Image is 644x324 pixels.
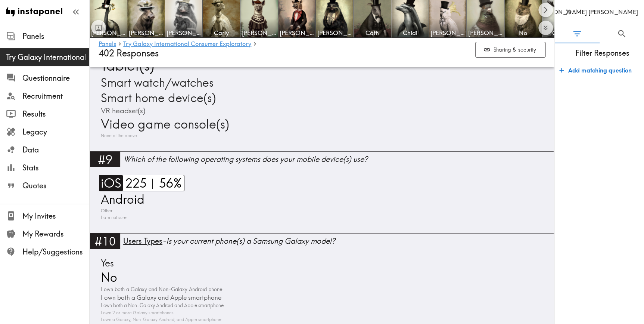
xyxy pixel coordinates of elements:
span: 402 Responses [99,48,159,59]
button: Filter Responses [555,24,600,43]
button: Scroll right [538,3,553,17]
span: [PERSON_NAME] [129,29,163,37]
span: I own both a Galaxy and Non-Galaxy Android phone [99,286,223,293]
a: #9Which of the following operating systems does your mobile device(s) use? [90,151,554,172]
span: Stats [22,163,89,173]
span: Chidi [393,29,427,37]
span: Video game console(s) [99,116,229,132]
span: My Rewards [22,229,89,239]
span: I own a Galaxy, Non-Galaxy Android, and Apple smartphone [99,316,221,323]
div: #9 [90,151,120,167]
span: Yes [99,257,114,269]
span: [PERSON_NAME] [242,29,276,37]
span: Questionnaire [22,73,89,83]
span: Android [99,191,144,207]
span: None of the above [99,132,137,139]
span: Help/Suggestions [22,247,89,257]
span: VR headset(s) [99,106,145,116]
div: Which of the following operating systems does your mobile device(s) use? [123,154,554,164]
span: I own both a Non-Galaxy Android and Apple smartphone [99,302,224,309]
span: [PERSON_NAME] [468,29,503,37]
span: [PERSON_NAME] [280,29,314,37]
span: No [99,269,117,286]
span: I own 2 or more Galaxy smartphones [99,309,174,316]
span: Cath [355,29,389,37]
span: [PERSON_NAME] [317,29,352,37]
span: Search [617,29,627,39]
span: Data [22,145,89,155]
span: Legacy [22,127,89,137]
span: Carly [204,29,239,37]
span: Smart home device(s) [99,90,216,106]
span: iOS [99,175,121,191]
span: My Invites [22,211,89,221]
span: Users Types [123,236,162,246]
span: I am not sure [99,214,127,221]
a: Try Galaxy International Consumer Exploratory [123,41,251,48]
span: Panels [22,31,89,41]
span: Try Galaxy International Consumer Exploratory [6,52,89,62]
span: No [506,29,540,37]
a: Panels [99,41,116,48]
div: - Is your current phone(s) a Samsung Galaxy model? [123,236,554,246]
span: Smart watch/watches [99,75,214,90]
span: [PERSON_NAME] [430,29,465,37]
button: Toggle between responses and questions [91,20,106,35]
button: Sharing & security [475,42,545,58]
span: [PERSON_NAME] [167,29,201,37]
span: Filter Responses [561,48,644,58]
a: #10Users Types-Is your current phone(s) a Samsung Galaxy model? [90,233,554,254]
span: I own both a Galaxy and Apple smartphone [99,293,221,302]
span: Other [99,207,112,215]
h6: [PERSON_NAME] [PERSON_NAME] [537,8,638,16]
button: Add matching question [556,63,635,78]
span: Results [22,109,89,119]
div: #10 [90,233,120,249]
span: Recruitment [22,91,89,101]
span: Quotes [22,180,89,191]
button: Expand to show all items [538,21,553,35]
span: [PERSON_NAME] [91,29,125,37]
